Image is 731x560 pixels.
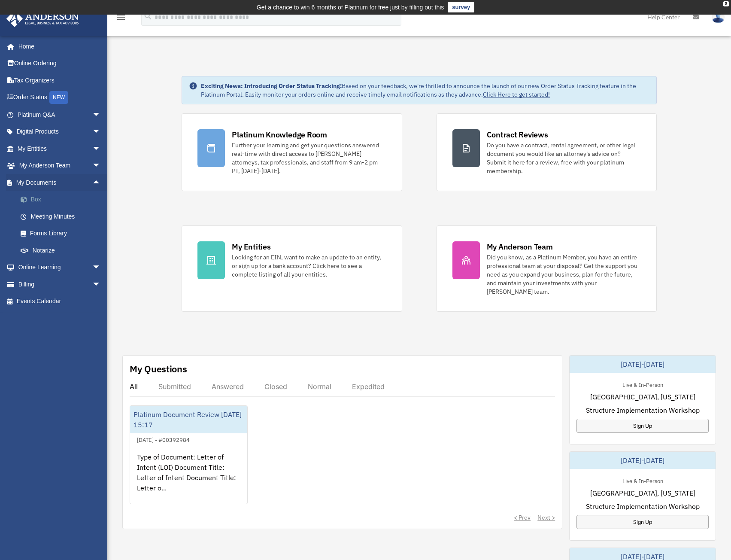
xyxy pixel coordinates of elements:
div: Expedited [352,382,385,391]
span: arrow_drop_down [92,276,109,293]
div: Closed [264,382,287,391]
i: menu [116,12,126,22]
div: [DATE]-[DATE] [570,452,716,469]
a: Order StatusNEW [6,89,114,107]
a: Sign Up [576,419,709,433]
a: Platinum Knowledge Room Further your learning and get your questions answered real-time with dire... [182,113,402,191]
span: [GEOGRAPHIC_DATA], [US_STATE] [590,392,695,402]
a: Platinum Document Review [DATE] 15:17[DATE] - #00392984Type of Document: Letter of Intent (LOI) D... [130,405,248,504]
div: Looking for an EIN, want to make an update to an entity, or sign up for a bank account? Click her... [232,253,386,279]
a: Home [6,38,109,55]
div: Platinum Document Review [DATE] 15:17 [130,406,247,433]
span: Structure Implementation Workshop [586,405,700,415]
a: My Anderson Team Did you know, as a Platinum Member, you have an entire professional team at your... [437,225,657,312]
a: My Entities Looking for an EIN, want to make an update to an entity, or sign up for a bank accoun... [182,225,402,312]
span: [GEOGRAPHIC_DATA], [US_STATE] [590,488,695,498]
a: Sign Up [576,515,709,529]
a: Forms Library [12,225,114,242]
div: Further your learning and get your questions answered real-time with direct access to [PERSON_NAM... [232,141,386,175]
a: My Documentsarrow_drop_up [6,174,114,191]
span: arrow_drop_down [92,123,109,141]
div: [DATE] - #00392984 [130,435,197,444]
a: survey [448,2,474,12]
a: menu [116,15,126,22]
div: My Anderson Team [487,241,553,252]
a: Tax Organizers [6,72,114,89]
div: Did you know, as a Platinum Member, you have an entire professional team at your disposal? Get th... [487,253,641,296]
div: Based on your feedback, we're thrilled to announce the launch of our new Order Status Tracking fe... [201,82,649,99]
img: Anderson Advisors Platinum Portal [4,10,82,27]
a: Billingarrow_drop_down [6,276,114,293]
a: Notarize [12,242,114,259]
i: search [143,12,153,21]
div: Live & In-Person [616,380,670,389]
a: Meeting Minutes [12,208,114,225]
div: Submitted [158,382,191,391]
div: close [723,1,729,6]
div: Do you have a contract, rental agreement, or other legal document you would like an attorney's ad... [487,141,641,175]
div: [DATE]-[DATE] [570,356,716,373]
span: arrow_drop_down [92,106,109,124]
div: My Questions [130,362,187,375]
a: Box [12,191,114,208]
strong: Exciting News: Introducing Order Status Tracking! [201,82,342,90]
div: All [130,382,138,391]
a: Contract Reviews Do you have a contract, rental agreement, or other legal document you would like... [437,113,657,191]
span: arrow_drop_down [92,157,109,175]
div: Get a chance to win 6 months of Platinum for free just by filling out this [257,2,444,12]
div: Answered [212,382,244,391]
a: Platinum Q&Aarrow_drop_down [6,106,114,123]
a: Digital Productsarrow_drop_down [6,123,114,140]
a: Click Here to get started! [483,91,550,98]
a: My Anderson Teamarrow_drop_down [6,157,114,174]
span: arrow_drop_up [92,174,109,192]
div: Live & In-Person [616,476,670,485]
div: Type of Document: Letter of Intent (LOI) Document Title: Letter of Intent Document Title: Letter ... [130,445,247,512]
div: Contract Reviews [487,129,548,140]
div: Platinum Knowledge Room [232,129,327,140]
div: NEW [49,91,68,104]
img: User Pic [712,11,725,23]
a: Online Learningarrow_drop_down [6,259,114,276]
a: My Entitiesarrow_drop_down [6,140,114,157]
a: Events Calendar [6,293,114,310]
div: Normal [308,382,331,391]
span: Structure Implementation Workshop [586,501,700,511]
div: My Entities [232,241,270,252]
span: arrow_drop_down [92,140,109,158]
span: arrow_drop_down [92,259,109,277]
a: Online Ordering [6,55,114,72]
